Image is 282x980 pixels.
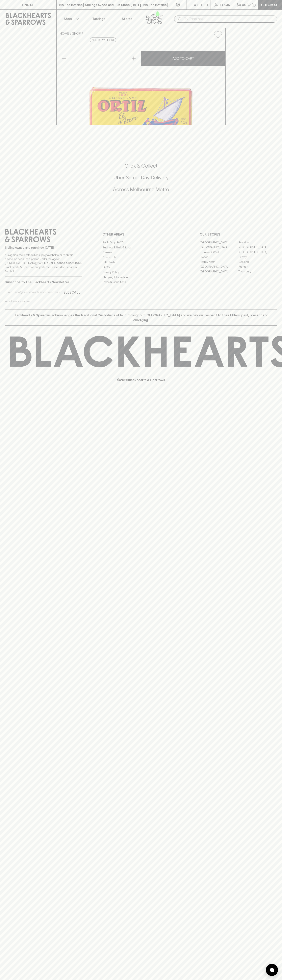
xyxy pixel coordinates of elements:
a: Braddon [238,240,277,245]
input: Try "Pinot noir" [184,16,274,22]
a: Shipping Information [102,275,180,279]
p: Shop [64,16,72,21]
a: Fitzroy North [200,259,238,264]
p: Checkout [261,2,279,7]
a: [GEOGRAPHIC_DATA] [200,269,238,274]
a: Thornbury [238,269,277,274]
p: It is against the law to sell or supply alcohol to, or to obtain alcohol on behalf of a person un... [5,253,82,273]
img: 43825.png [57,41,225,125]
a: Bottle Drop FAQ's [102,240,180,245]
a: [GEOGRAPHIC_DATA] [238,250,277,254]
button: Add to wishlist [212,29,224,40]
a: [GEOGRAPHIC_DATA] [200,264,238,269]
p: SUBSCRIBE [63,290,80,295]
p: We will never spam you [5,299,82,303]
a: Business & Bulk Gifting [102,245,180,250]
a: [GEOGRAPHIC_DATA] [238,245,277,250]
p: OTHER AREAS [102,232,180,237]
p: $0.00 [237,2,246,7]
h5: Uber Same-Day Delivery [5,174,277,181]
button: Shop [57,10,85,28]
a: Tastings [85,10,113,28]
strong: Liquor License #32064953 [44,261,81,265]
input: e.g. jane@blackheartsandsparrows.com.au [8,289,62,296]
p: Tastings [92,16,105,21]
div: Call to action block [5,146,277,214]
a: Stores [113,10,141,28]
a: Contact Us [102,255,180,260]
a: Terms & Conditions [102,280,180,285]
button: SUBSCRIBE [62,288,82,297]
p: FIND US [22,2,34,7]
a: HOME [60,32,69,35]
button: Add to wishlist [90,38,116,42]
p: 0 [253,4,255,6]
h5: Across Melbourne Metro [5,186,277,193]
a: Careers [102,250,180,255]
a: FAQ's [102,265,180,270]
a: Geelong [238,259,277,264]
p: Login [220,2,230,7]
img: bubble-icon [270,968,274,972]
a: [GEOGRAPHIC_DATA] [200,240,238,245]
a: Prahran [238,264,277,269]
a: Privacy Policy [102,270,180,275]
a: Gift Cards [102,260,180,265]
a: Elwood [200,254,238,259]
p: Stores [122,16,132,21]
p: ADD TO CART [173,56,194,61]
h5: Click & Collect [5,163,277,169]
p: Subscribe to The Blackhearts Newsletter [5,280,82,285]
a: Fitzroy [238,254,277,259]
p: OUR STORES [200,232,277,237]
p: Blackhearts & Sparrows acknowledges the traditional Custodians of land throughout [GEOGRAPHIC_DAT... [8,313,274,322]
button: ADD TO CART [141,51,225,66]
p: Wishlist [194,2,209,7]
a: Brunswick West [200,250,238,254]
a: SHOP [72,32,81,35]
a: [GEOGRAPHIC_DATA] [200,245,238,250]
p: Sibling owned and run since [DATE] [5,246,82,250]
